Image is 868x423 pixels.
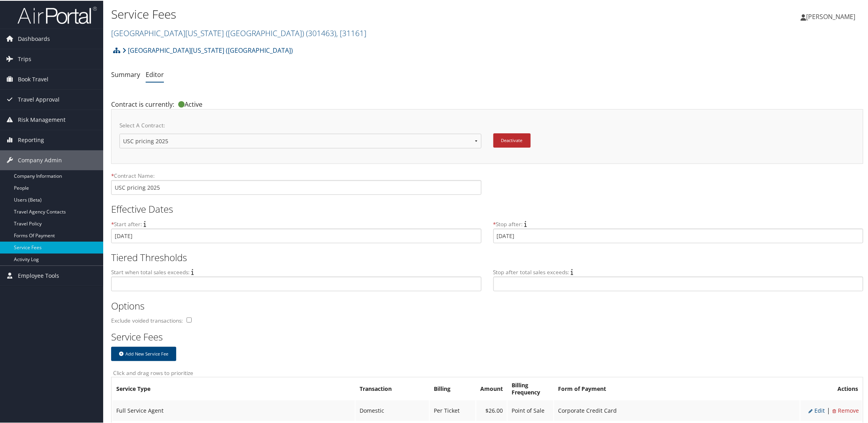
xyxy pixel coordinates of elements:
[356,400,429,420] td: Domestic
[112,400,355,420] td: Full Service Agent
[111,5,612,22] h1: Service Fees
[806,12,855,20] span: [PERSON_NAME]
[111,298,857,312] h2: Options
[18,28,50,48] span: Dashboards
[18,69,48,88] span: Book Travel
[111,368,857,376] label: Click and drag rows to prioritize
[111,267,190,275] label: Start when total sales exceeds:
[508,377,553,399] th: Billing Frequency
[174,99,202,108] span: Active
[111,27,366,38] a: [GEOGRAPHIC_DATA][US_STATE] ([GEOGRAPHIC_DATA])
[18,109,65,129] span: Risk Management
[111,69,140,78] a: Summary
[808,406,825,413] span: Edit
[493,267,570,275] label: Stop after total sales exceeds:
[801,377,862,399] th: Actions
[512,406,545,413] span: Point of Sale
[801,4,863,28] a: [PERSON_NAME]
[18,89,60,109] span: Travel Approval
[122,42,293,58] a: [GEOGRAPHIC_DATA][US_STATE] ([GEOGRAPHIC_DATA])
[336,27,366,38] span: , [ 31161 ]
[825,405,832,415] li: |
[493,219,523,227] label: Stop after:
[832,406,859,413] span: Remove
[111,250,857,263] h2: Tiered Thresholds
[17,5,97,24] img: airportal-logo.png
[356,377,429,399] th: Transaction
[476,400,507,420] td: $26.00
[111,219,142,227] label: Start after:
[112,377,355,399] th: Service Type
[434,406,460,413] span: Per Ticket
[111,202,857,215] h2: Effective Dates
[111,346,176,360] button: Add New Service Fee
[306,27,336,38] span: ( 301463 )
[111,329,857,343] h2: Service Fees
[111,179,481,194] input: Name is required.
[111,99,174,108] span: Contract is currently:
[18,129,44,149] span: Reporting
[493,133,531,147] button: Deactivate
[18,265,59,285] span: Employee Tools
[18,48,31,68] span: Trips
[430,377,475,399] th: Billing
[554,377,800,399] th: Form of Payment
[111,171,481,179] label: Contract Name:
[119,121,481,133] label: Select A Contract:
[18,150,62,169] span: Company Admin
[111,316,185,324] label: Exclude voided transactions:
[146,69,164,78] a: Editor
[554,400,800,420] td: Corporate Credit Card
[476,377,507,399] th: Amount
